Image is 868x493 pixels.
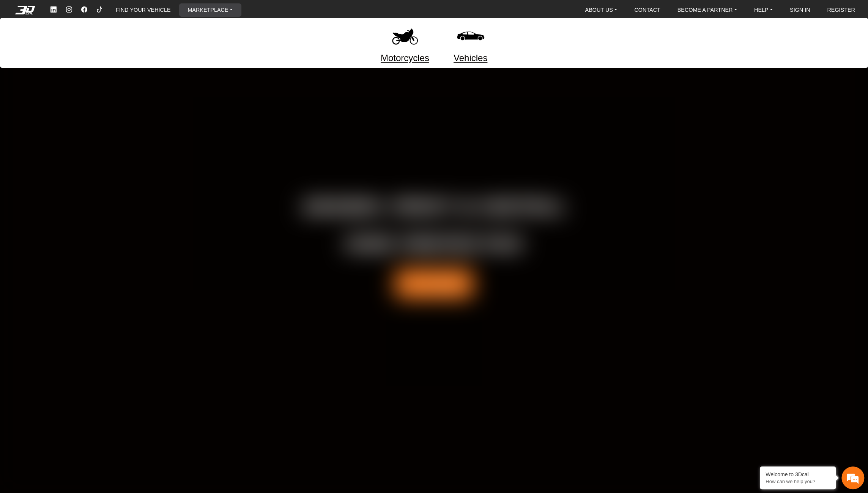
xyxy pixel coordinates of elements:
[113,3,173,17] a: FIND YOUR VEHICLE
[4,198,145,224] textarea: Type your message and hit 'Enter'
[51,224,98,248] div: FAQs
[766,471,830,477] div: Welcome to 3Dcal
[4,238,51,243] span: Conversation
[582,3,620,17] a: ABOUT US
[766,479,830,484] p: How can we help you?
[787,3,813,17] a: SIGN IN
[98,224,145,248] div: Articles
[631,3,663,17] a: CONTACT
[674,3,740,17] a: BECOME A PARTNER
[381,51,429,65] a: Motorcycles
[44,89,105,161] span: We're online!
[824,3,858,17] a: REGISTER
[751,3,776,17] a: HELP
[124,4,143,22] div: Minimize live chat window
[454,51,487,65] a: Vehicles
[8,39,20,50] div: Navigation go back
[51,40,139,50] div: Chat with us now
[184,3,236,17] a: MARKETPLACE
